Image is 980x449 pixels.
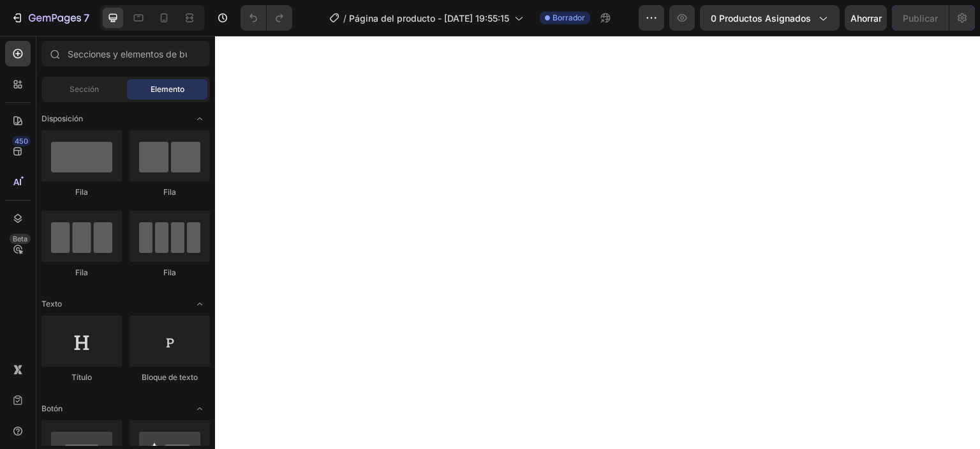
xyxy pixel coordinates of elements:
[70,84,99,94] font: Sección
[41,41,210,66] input: Secciones y elementos de búsqueda
[151,84,184,94] font: Elemento
[850,13,882,24] font: Ahorrar
[163,268,176,277] font: Fila
[845,5,887,31] button: Ahorrar
[892,5,949,31] button: Publicar
[15,137,28,146] font: 450
[553,13,585,22] font: Borrador
[41,114,83,123] font: Disposición
[41,404,63,413] font: Botón
[75,187,88,197] font: Fila
[189,109,210,129] span: Abrir palanca
[343,13,346,24] font: /
[71,372,92,382] font: Título
[903,13,938,24] font: Publicar
[241,5,292,31] div: Deshacer/Rehacer
[700,5,840,31] button: 0 productos asignados
[189,399,210,419] span: Abrir palanca
[5,5,95,31] button: 7
[142,372,198,382] font: Bloque de texto
[84,11,89,24] font: 7
[711,13,811,24] font: 0 productos asignados
[163,187,176,197] font: Fila
[13,234,27,243] font: Beta
[75,268,88,277] font: Fila
[189,294,210,314] span: Abrir palanca
[349,13,509,24] font: Página del producto - [DATE] 19:55:15
[215,36,980,449] iframe: Área de diseño
[41,299,62,308] font: Texto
